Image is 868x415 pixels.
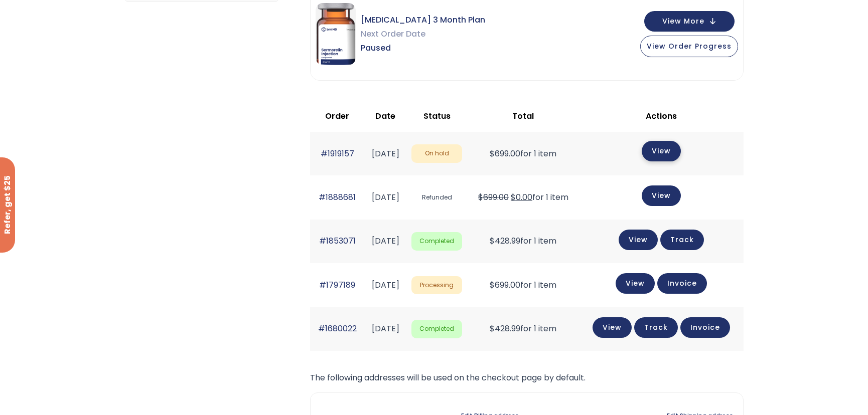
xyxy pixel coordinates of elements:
span: $ [490,148,495,159]
a: #1797189 [319,279,355,291]
span: Order [325,110,349,122]
td: for 1 item [467,307,579,351]
span: [MEDICAL_DATA] 3 Month Plan [361,13,485,27]
del: $699.00 [478,191,509,203]
button: View More [644,11,735,32]
span: 428.99 [490,235,520,247]
time: [DATE] [372,279,399,291]
a: View [619,230,658,250]
td: for 1 item [467,175,579,219]
time: [DATE] [372,191,399,203]
time: [DATE] [372,323,399,334]
span: View More [662,18,704,25]
a: #1853071 [319,235,356,247]
a: #1680022 [318,323,357,334]
p: The following addresses will be used on the checkout page by default. [310,371,744,385]
span: Date [375,110,395,122]
td: for 1 item [467,263,579,307]
a: View [593,317,632,338]
span: 0.00 [511,191,532,203]
a: #1919157 [321,148,354,159]
td: for 1 item [467,132,579,175]
a: View [642,141,681,161]
a: #1888681 [319,191,356,203]
span: Completed [411,232,463,251]
time: [DATE] [372,148,399,159]
time: [DATE] [372,235,399,247]
a: Invoice [680,317,730,338]
td: for 1 item [467,220,579,263]
span: $ [490,279,495,291]
span: Status [423,110,451,122]
span: 699.00 [490,279,520,291]
span: 699.00 [490,148,520,159]
span: $ [490,235,495,247]
span: Actions [646,110,677,122]
a: Track [634,317,678,338]
a: Invoice [657,273,707,294]
button: View Order Progress [640,36,738,57]
span: 428.99 [490,323,520,334]
span: Completed [411,320,463,338]
span: Total [512,110,534,122]
span: View Order Progress [647,41,732,51]
a: Track [660,230,704,250]
span: $ [511,191,516,203]
span: On hold [411,144,463,163]
a: View [642,185,681,206]
span: Paused [361,41,485,55]
img: Sermorelin 3 Month Plan [316,3,356,65]
span: Processing [411,276,463,295]
a: View [616,273,655,294]
span: Refunded [411,188,463,207]
span: Next Order Date [361,27,485,41]
span: $ [490,323,495,334]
